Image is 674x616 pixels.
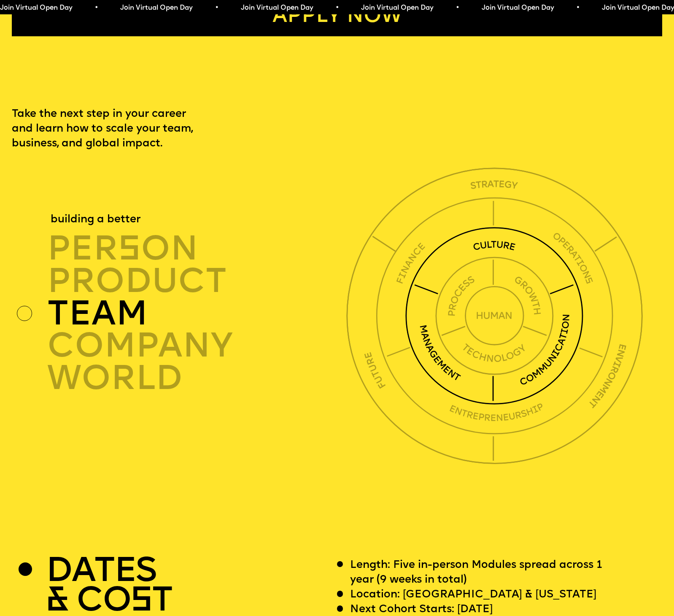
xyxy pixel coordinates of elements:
[47,265,351,297] div: product
[350,587,596,602] p: Location: [GEOGRAPHIC_DATA] & [US_STATE]
[118,233,141,268] span: s
[12,107,221,151] p: Take the next step in your career and learn how to scale your team, business, and global impact.
[47,362,351,394] div: world
[335,5,339,11] span: •
[51,212,140,227] div: building a better
[47,297,351,330] div: TEAM
[350,558,622,587] p: Length: Five in-person Modules spread across 1 year (9 weeks in total)
[94,5,98,11] span: •
[47,232,351,265] div: per on
[456,5,459,11] span: •
[576,5,580,11] span: •
[47,330,351,362] div: company
[215,5,218,11] span: •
